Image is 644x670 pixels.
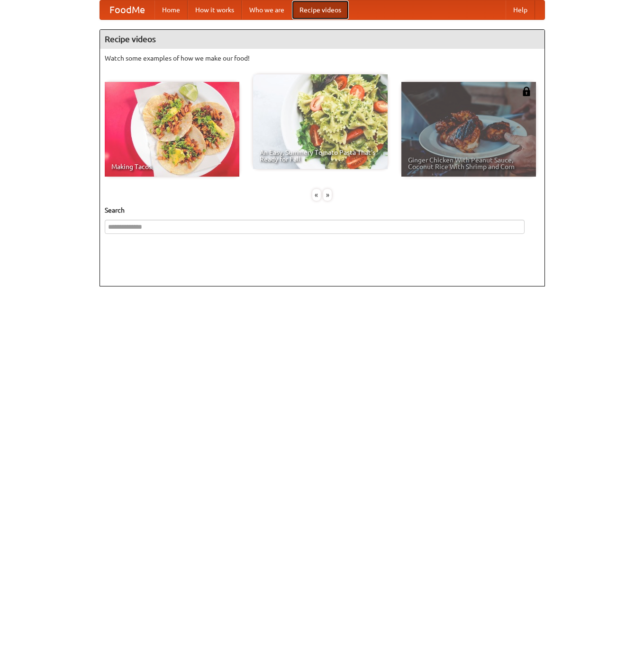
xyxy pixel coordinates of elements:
a: Making Tacos [105,82,239,177]
p: Watch some examples of how we make our food! [105,54,540,63]
a: How it works [188,0,242,19]
h5: Search [105,205,540,215]
a: Who we are [242,0,292,19]
span: Making Tacos [111,163,233,170]
span: An Easy, Summery Tomato Pasta That's Ready for Fall [260,149,381,162]
h4: Recipe videos [100,30,544,49]
a: Help [506,0,535,19]
div: « [312,189,321,201]
div: » [323,189,332,201]
img: 483408.png [522,87,531,96]
a: Home [154,0,188,19]
a: An Easy, Summery Tomato Pasta That's Ready for Fall [253,74,388,169]
a: Recipe videos [292,0,349,19]
a: FoodMe [100,0,154,19]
